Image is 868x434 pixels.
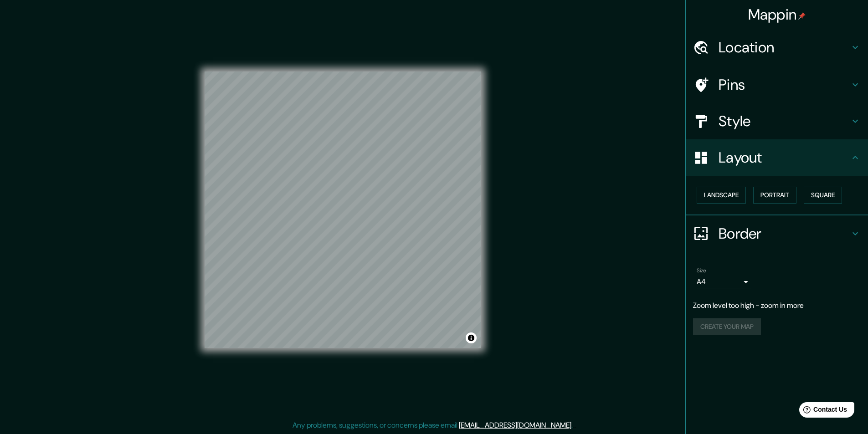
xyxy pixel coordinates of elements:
canvas: Map [205,71,481,348]
button: Square [804,187,842,204]
p: Zoom level too high - zoom in more [693,300,861,311]
button: Toggle attribution [466,332,477,343]
div: . [574,420,576,431]
h4: Pins [719,76,850,94]
div: Style [686,103,868,139]
button: Portrait [753,187,796,204]
h4: Layout [719,148,850,167]
a: [EMAIL_ADDRESS][DOMAIN_NAME] [459,420,571,430]
h4: Location [719,38,850,56]
button: Landscape [697,187,746,204]
img: pin-icon.png [798,12,806,20]
iframe: Help widget launcher [787,398,858,424]
div: . [573,420,574,431]
div: Layout [686,139,868,176]
div: Pins [686,66,868,103]
p: Any problems, suggestions, or concerns please email . [293,420,573,431]
h4: Style [719,112,850,130]
h4: Mappin [748,5,806,24]
div: Location [686,29,868,66]
div: A4 [697,275,751,289]
div: Border [686,215,868,252]
h4: Border [719,225,850,243]
label: Size [697,266,706,274]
